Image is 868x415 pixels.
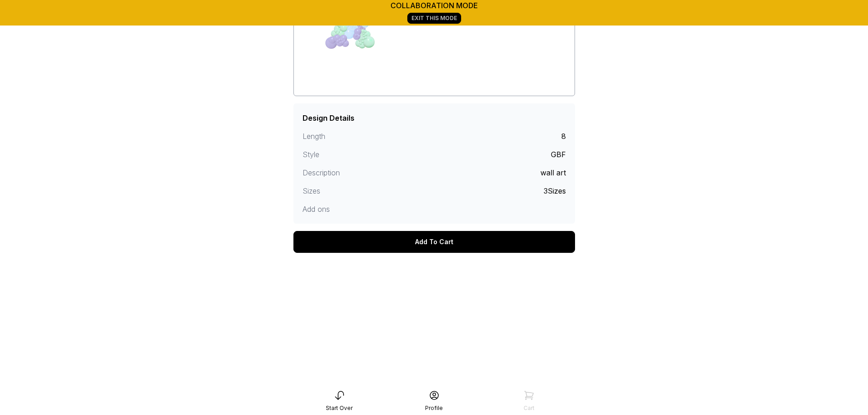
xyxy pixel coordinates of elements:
div: GBF [551,149,566,160]
div: Length [303,131,369,142]
a: Exit This Mode [407,13,461,24]
div: Add ons [303,204,369,215]
div: 8 [561,131,566,142]
div: 3Sizes [544,185,566,196]
div: Style [303,149,369,160]
div: Profile [425,405,443,412]
div: Add To Cart [293,231,575,253]
div: Description [303,167,369,178]
div: wall art [540,167,566,178]
div: Sizes [303,185,369,196]
div: Cart [524,405,534,412]
div: Design Details [303,113,354,123]
div: Start Over [326,405,353,412]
